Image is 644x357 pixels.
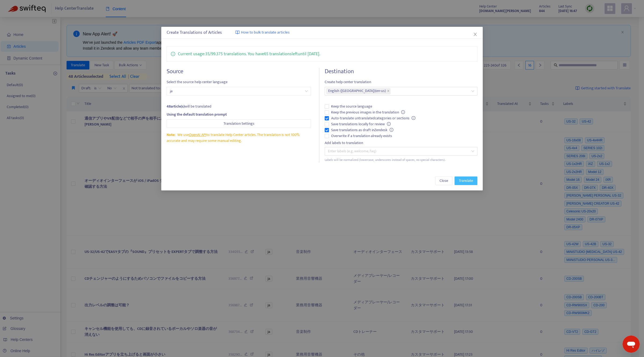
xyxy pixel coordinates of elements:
[167,112,311,117] div: Using the default translation prompt
[387,122,391,126] span: info-circle
[328,88,386,94] span: English ([GEOGRAPHIC_DATA]) ( en-us )
[171,51,175,56] span: info-circle
[329,109,407,115] span: Keep the previous images in the translation
[167,103,185,109] strong: 48 article(s)
[167,104,311,109] div: will be translated
[167,79,311,85] span: Select the source help center language
[623,336,640,353] iframe: メッセージングウィンドウを開くボタン
[325,79,477,85] span: Create help center translation
[472,31,478,37] button: Close
[459,178,473,184] span: Translate
[440,178,448,184] span: Close
[167,119,311,128] button: Translation Settings
[325,68,477,75] h4: Destination
[167,132,175,138] span: Note:
[167,132,311,144] div: We use to translate Help Center articles. The translation is not 100% accurate and may require so...
[435,176,452,185] button: Close
[325,157,477,163] div: Labels will be normalized (lowercase, underscores instead of spaces, no special characters).
[170,87,308,95] span: ja
[401,110,405,114] span: info-circle
[167,68,311,75] h4: Source
[412,116,415,120] span: info-circle
[241,30,290,36] span: How to bulk translate articles
[325,140,477,146] div: Add labels to translation
[329,115,418,121] span: Auto-translate untranslated categories or sections
[224,121,254,127] span: Translation Settings
[455,176,477,185] button: Translate
[473,32,477,36] span: close
[167,30,477,36] div: Create Translations of Articles
[189,132,206,138] a: OpenAI API
[387,90,390,93] span: close
[329,133,394,139] span: Overwrite if a translation already exists
[235,30,290,36] a: How to bulk translate articles
[329,127,396,133] span: Save translations as draft in Zendesk
[178,51,320,57] p: Current usage: 35 / 99.375 translations . You have 65 translations left until [DATE] .
[390,128,393,132] span: info-circle
[329,121,393,127] span: Save translations locally for review
[329,104,374,109] span: Keep the source language
[235,30,240,35] img: image-link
